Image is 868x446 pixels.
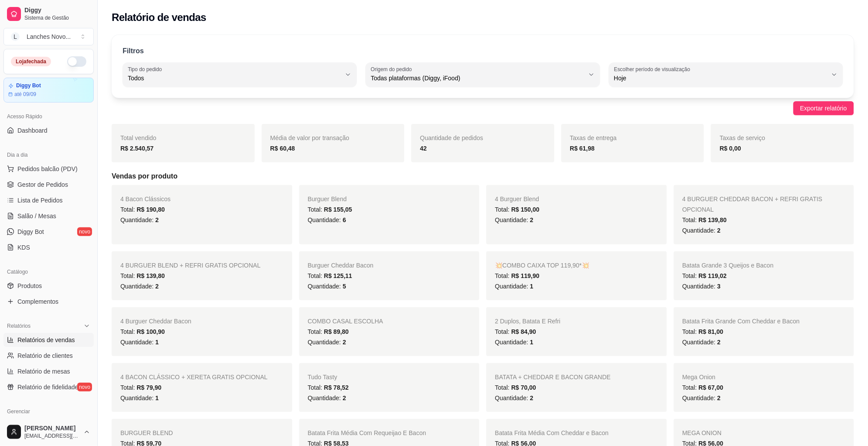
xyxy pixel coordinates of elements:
[120,374,268,381] span: 4 BACON CLÁSSICO + XERETA GRATIS OPCIONAL
[720,134,765,141] span: Taxas de serviço
[11,32,20,41] span: L
[324,384,349,391] span: R$ 78,52
[128,74,341,82] span: Todos
[495,196,539,202] span: 4 Burguer Blend
[3,225,94,239] a: Diggy Botnovo
[495,395,533,401] span: Quantidade:
[137,328,165,335] span: R$ 100,90
[112,171,854,182] h5: Vendas por produto
[570,134,617,141] span: Taxas de entrega
[614,74,827,82] span: Hoje
[495,272,540,279] span: Total:
[495,429,609,436] span: Batata Frita Média Com Cheddar e Bacon
[683,339,721,346] span: Quantidade:
[343,283,346,290] span: 5
[17,281,42,290] span: Produtos
[17,383,78,391] span: Relatório de fidelidade
[308,262,374,269] span: Burguer Cheddar Bacon
[530,339,533,346] span: 1
[495,283,533,290] span: Quantidade:
[366,62,600,87] button: Origem do pedidoTodas plataformas (Diggy, iFood)
[120,196,171,202] span: 4 Bacon Clássicos
[308,328,349,335] span: Total:
[308,374,338,381] span: Tudo Tasty
[24,432,80,439] span: [EMAIL_ADDRESS][DOMAIN_NAME]
[155,283,159,290] span: 2
[7,322,31,329] span: Relatórios
[683,262,774,269] span: Batata Grande 3 Queijos e Bacon
[120,339,159,346] span: Quantidade:
[11,57,51,66] div: Loja fechada
[120,283,159,290] span: Quantidade:
[800,103,847,113] span: Exportar relatório
[120,206,165,213] span: Total:
[511,384,536,391] span: R$ 70,00
[3,333,94,347] a: Relatórios de vendas
[112,10,206,24] h2: Relatório de vendas
[718,227,721,234] span: 2
[120,429,173,436] span: BURGUER BLEND
[270,134,349,141] span: Média de valor por transação
[17,336,75,344] span: Relatórios de vendas
[17,212,56,220] span: Salão / Mesas
[609,62,843,87] button: Escolher período de visualizaçãoHoje
[511,272,540,279] span: R$ 119,90
[120,145,154,152] strong: R$ 2.540,57
[343,339,346,346] span: 2
[67,56,86,67] button: Alterar Status
[699,216,727,223] span: R$ 139,80
[3,162,94,176] button: Pedidos balcão (PDV)
[614,65,693,73] label: Escolher período de visualização
[495,328,536,335] span: Total:
[718,339,721,346] span: 2
[683,328,724,335] span: Total:
[511,206,540,213] span: R$ 150,00
[3,28,94,45] button: Select a team
[324,272,352,279] span: R$ 125,11
[495,384,536,391] span: Total:
[270,145,295,152] strong: R$ 60,48
[155,395,159,401] span: 1
[420,134,483,141] span: Quantidade de pedidos
[308,384,349,391] span: Total:
[137,206,165,213] span: R$ 190,80
[120,395,159,401] span: Quantidade:
[371,74,584,82] span: Todas plataformas (Diggy, iFood)
[137,272,165,279] span: R$ 139,80
[511,328,536,335] span: R$ 84,90
[3,110,94,124] div: Acesso Rápido
[3,349,94,363] a: Relatório de clientes
[27,32,71,41] div: Lanches Novo ...
[17,180,68,189] span: Gestor de Pedidos
[720,145,741,152] strong: R$ 0,00
[308,272,352,279] span: Total:
[17,367,70,376] span: Relatório de mesas
[3,279,94,293] a: Produtos
[683,318,800,325] span: Batata Frita Grande Com Cheddar e Bacon
[683,384,724,391] span: Total:
[324,328,349,335] span: R$ 89,80
[17,243,30,252] span: KDS
[495,318,560,325] span: 2 Duplos, Batata E Refri
[3,209,94,223] a: Salão / Mesas
[3,148,94,162] div: Dia a dia
[128,65,165,73] label: Tipo do pedido
[530,395,533,401] span: 2
[3,240,94,254] a: KDS
[3,124,94,137] a: Dashboard
[343,395,346,401] span: 2
[495,262,589,269] span: 💥COMBO CAIXA TOP 119,90*💥
[699,384,724,391] span: R$ 67,00
[17,196,63,205] span: Lista de Pedidos
[683,283,721,290] span: Quantidade:
[683,374,716,381] span: Mega Onion
[3,380,94,394] a: Relatório de fidelidadenovo
[120,272,165,279] span: Total:
[120,262,260,269] span: 4 BURGUER BLEND + REFRI GRATIS OPCIONAL
[683,272,727,279] span: Total:
[120,384,161,391] span: Total:
[308,216,346,223] span: Quantidade:
[308,395,346,401] span: Quantidade:
[3,78,94,103] a: Diggy Botaté 09/09
[17,165,78,173] span: Pedidos balcão (PDV)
